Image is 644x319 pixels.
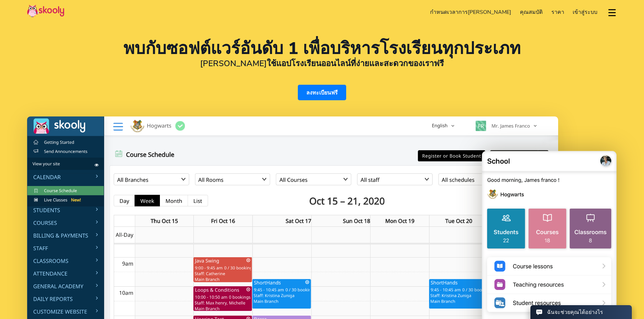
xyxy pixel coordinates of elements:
span: เข้าสู่ระบบ [573,8,597,16]
a: คุณสมบัติ [516,6,547,18]
span: ราคา [551,8,564,16]
a: ลงทะเบียนฟรี [298,85,346,100]
h1: พบกับซอฟต์แวร์อันดับ 1 เพื่อบริหารโรงเรียนทุกประเภท [27,41,617,57]
a: กำหนดเวลาการ[PERSON_NAME] [426,6,516,18]
button: dropdown menu [607,5,617,20]
img: Skooly [27,4,64,18]
a: เข้าสู่ระบบ [568,6,602,18]
h2: [PERSON_NAME]ใช้แอปโรงเรียนออนไลน์ที่ง่ายและสะดวกของเราฟรี [27,58,617,69]
a: ราคา [547,6,569,18]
